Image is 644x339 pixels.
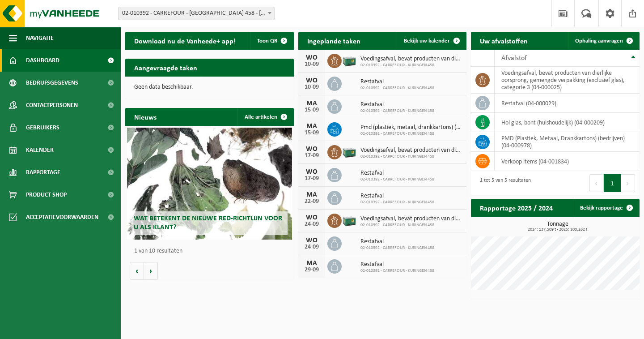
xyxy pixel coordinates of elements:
[250,32,293,50] button: Toon QR
[360,238,434,245] span: Restafval
[495,152,640,171] td: verkoop items (04-001834)
[575,38,623,44] span: Ophaling aanvragen
[26,139,54,161] span: Kalender
[303,61,321,68] div: 10-09
[303,244,321,250] div: 24-09
[360,147,462,154] span: Voedingsafval, bevat producten van dierlijke oorsprong, gemengde verpakking (exc...
[26,161,60,184] span: Rapportage
[303,214,321,221] div: WO
[471,199,562,216] h2: Rapportage 2025 / 2024
[119,7,274,20] span: 02-010392 - CARREFOUR - KURINGEN 458 - KURINGEN
[26,94,78,116] span: Contactpersonen
[475,227,640,232] span: 2024: 137,509 t - 2025: 100,262 t
[26,27,54,49] span: Navigatie
[26,72,78,94] span: Bedrijfsgegevens
[303,168,321,176] div: WO
[26,184,67,206] span: Product Shop
[303,198,321,205] div: 22-09
[589,174,604,192] button: Previous
[303,146,321,153] div: WO
[397,32,466,50] a: Bekijk uw kalender
[125,59,206,76] h2: Aangevraagde taken
[303,84,321,90] div: 10-09
[26,49,59,72] span: Dashboard
[303,130,321,136] div: 15-09
[303,260,321,267] div: MA
[125,32,245,49] h2: Download nu de Vanheede+ app!
[495,94,640,113] td: restafval (04-000029)
[360,215,462,223] span: Voedingsafval, bevat producten van dierlijke oorsprong, gemengde verpakking (exc...
[134,248,289,254] p: 1 van 10 resultaten
[404,38,450,44] span: Bekijk uw kalender
[360,261,434,268] span: Restafval
[495,113,640,132] td: hol glas, bont (huishoudelijk) (04-000209)
[360,154,462,159] span: 02-010392 - CARREFOUR - KURINGEN 458
[495,132,640,152] td: PMD (Plastiek, Metaal, Drankkartons) (bedrijven) (04-000978)
[360,131,462,137] span: 02-010392 - CARREFOUR - KURINGEN 458
[303,153,321,159] div: 17-09
[360,56,462,63] span: Voedingsafval, bevat producten van dierlijke oorsprong, gemengde verpakking (exc...
[621,174,635,192] button: Next
[134,84,285,90] p: Geen data beschikbaar.
[237,108,293,126] a: Alle artikelen
[471,32,537,49] h2: Uw afvalstoffen
[360,170,434,177] span: Restafval
[342,212,357,227] img: PB-LB-0680-HPE-GN-01
[495,67,640,94] td: voedingsafval, bevat producten van dierlijke oorsprong, gemengde verpakking (exclusief glas), cat...
[303,191,321,198] div: MA
[360,78,434,86] span: Restafval
[360,268,434,274] span: 02-010392 - CARREFOUR - KURINGEN 458
[360,200,434,205] span: 02-010392 - CARREFOUR - KURINGEN 458
[303,123,321,130] div: MA
[303,77,321,84] div: WO
[360,63,462,68] span: 02-010392 - CARREFOUR - KURINGEN 458
[360,86,434,91] span: 02-010392 - CARREFOUR - KURINGEN 458
[127,128,292,240] a: Wat betekent de nieuwe RED-richtlijn voor u als klant?
[26,206,98,228] span: Acceptatievoorwaarden
[303,237,321,244] div: WO
[303,107,321,113] div: 15-09
[303,54,321,61] div: WO
[144,262,158,280] button: Volgende
[568,32,639,50] a: Ophaling aanvragen
[342,52,357,68] img: PB-LB-0680-HPE-GN-01
[360,124,462,131] span: Pmd (plastiek, metaal, drankkartons) (bedrijven)
[342,144,357,159] img: PB-LB-0680-HPE-GN-01
[26,116,59,139] span: Gebruikers
[303,176,321,182] div: 17-09
[360,245,434,251] span: 02-010392 - CARREFOUR - KURINGEN 458
[573,199,639,217] a: Bekijk rapportage
[303,221,321,227] div: 24-09
[257,38,277,44] span: Toon QR
[475,221,640,232] h3: Tonnage
[118,7,275,20] span: 02-010392 - CARREFOUR - KURINGEN 458 - KURINGEN
[134,215,282,231] span: Wat betekent de nieuwe RED-richtlijn voor u als klant?
[130,262,144,280] button: Vorige
[604,174,621,192] button: 1
[125,108,165,125] h2: Nieuws
[303,100,321,107] div: MA
[360,223,462,228] span: 02-010392 - CARREFOUR - KURINGEN 458
[475,173,531,193] div: 1 tot 5 van 5 resultaten
[501,55,527,62] span: Afvalstof
[360,177,434,182] span: 02-010392 - CARREFOUR - KURINGEN 458
[298,32,369,49] h2: Ingeplande taken
[360,108,434,114] span: 02-010392 - CARREFOUR - KURINGEN 458
[360,101,434,108] span: Restafval
[303,267,321,273] div: 29-09
[360,193,434,200] span: Restafval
